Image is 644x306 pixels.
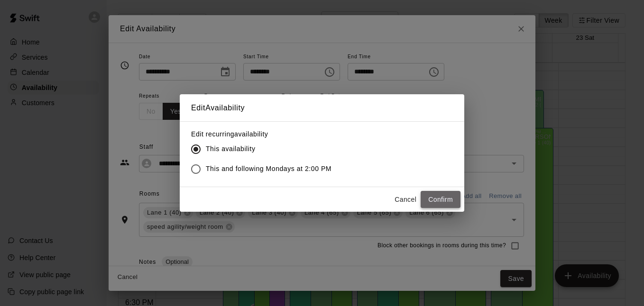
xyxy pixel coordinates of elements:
label: Edit recurring availability [191,129,339,139]
button: Cancel [390,191,421,208]
h2: Edit Availability [180,94,464,122]
button: Confirm [421,191,460,208]
span: This availability [206,144,255,154]
span: This and following Mondays at 2:00 PM [206,164,331,174]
